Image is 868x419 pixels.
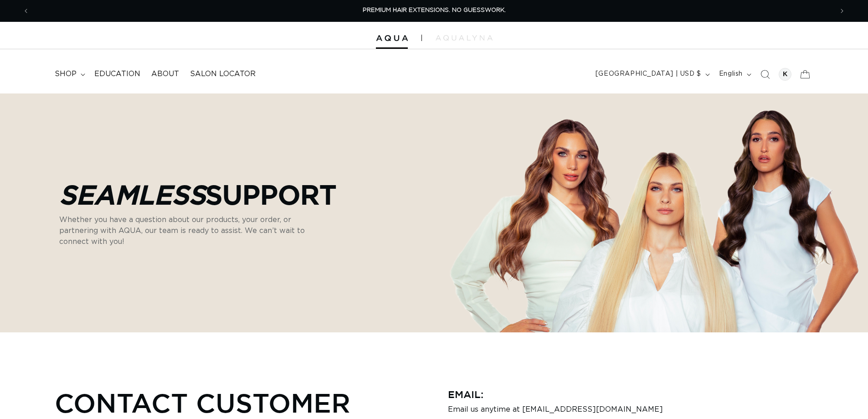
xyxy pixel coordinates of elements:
[190,69,256,79] span: Salon Locator
[94,69,140,79] span: Education
[719,69,743,79] span: English
[185,64,261,84] a: Salon Locator
[151,69,179,79] span: About
[376,35,408,41] img: Aqua Hair Extensions
[59,214,324,247] p: Whether you have a question about our products, your order, or partnering with AQUA, our team is ...
[448,405,814,414] p: Email us anytime at [EMAIL_ADDRESS][DOMAIN_NAME]
[16,2,36,20] button: Previous announcement
[590,66,714,83] button: [GEOGRAPHIC_DATA] | USD $
[714,66,755,83] button: English
[596,69,701,79] span: [GEOGRAPHIC_DATA] | USD $
[89,64,146,84] a: Education
[55,69,77,79] span: shop
[436,35,493,41] img: aqualyna.com
[755,64,775,84] summary: Search
[832,2,852,20] button: Next announcement
[363,7,506,13] span: PREMIUM HAIR EXTENSIONS. NO GUESSWORK.
[146,64,185,84] a: About
[59,179,337,210] p: Support
[59,180,205,209] em: Seamless
[49,64,89,84] summary: shop
[448,387,814,402] h3: Email:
